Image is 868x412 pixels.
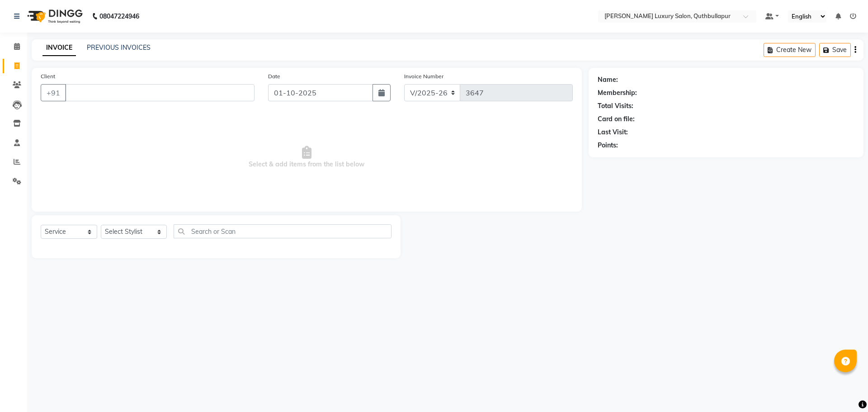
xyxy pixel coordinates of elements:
div: Name: [598,75,618,85]
button: +91 [41,84,66,101]
a: INVOICE [42,40,76,56]
input: Search or Scan [174,224,392,238]
input: Search by Name/Mobile/Email/Code [65,84,255,101]
a: PREVIOUS INVOICES [87,43,151,52]
b: 08047224946 [99,4,139,29]
button: Create New [764,43,816,57]
img: logo [23,4,85,29]
div: Total Visits: [598,101,633,111]
div: Card on file: [598,114,635,124]
label: Date [268,72,280,81]
span: Select & add items from the list below [41,112,573,203]
div: Points: [598,141,618,150]
div: Last Visit: [598,128,628,137]
div: Membership: [598,88,637,98]
label: Client [41,72,55,81]
button: Save [819,43,851,57]
label: Invoice Number [404,72,443,81]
